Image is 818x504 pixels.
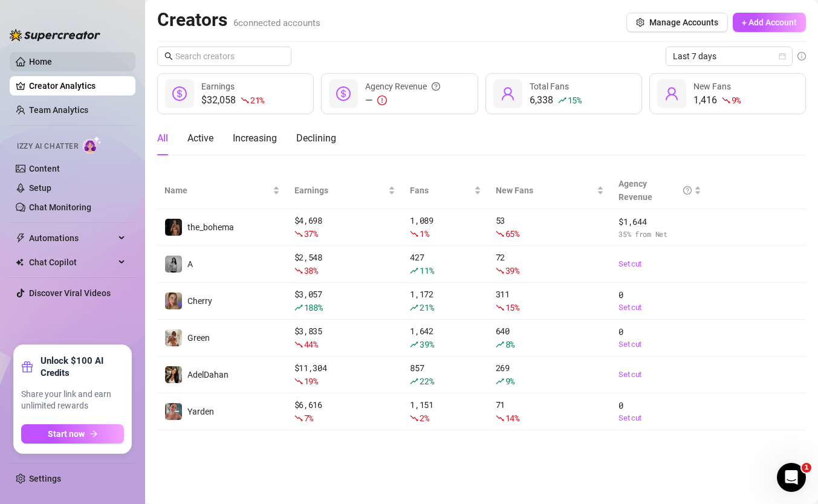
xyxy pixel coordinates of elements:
[420,375,433,387] span: 22 %
[797,52,806,60] span: info-circle
[187,370,229,380] span: AdelDahan
[505,265,519,276] span: 39 %
[777,463,806,492] iframe: Intercom live chat
[568,94,582,106] span: 15 %
[294,251,395,277] div: $ 2,548
[294,184,386,197] span: Earnings
[496,267,504,275] span: fall
[664,86,679,101] span: user
[693,82,731,91] span: New Fans
[165,329,182,346] img: Green
[294,377,303,386] span: fall
[618,369,701,381] a: Set cut
[496,340,504,349] span: rise
[420,228,429,239] span: 1 %
[29,202,91,212] a: Chat Monitoring
[505,412,519,424] span: 14 %
[649,18,718,27] span: Manage Accounts
[365,80,440,93] div: Agency Revenue
[287,172,403,209] th: Earnings
[16,233,25,243] span: thunderbolt
[722,96,730,105] span: fall
[29,76,126,95] a: Creator Analytics
[496,251,604,277] div: 72
[187,222,234,232] span: the_bohema
[233,18,320,28] span: 6 connected accounts
[496,414,504,422] span: fall
[496,214,604,241] div: 53
[410,214,481,241] div: 1,089
[410,288,481,314] div: 1,172
[802,463,811,473] span: 1
[733,13,806,32] button: + Add Account
[41,355,124,379] strong: Unlock $100 AI Credits
[29,164,60,173] a: Content
[294,303,303,312] span: rise
[165,403,182,420] img: Yarden
[410,267,418,275] span: rise
[377,95,387,105] span: exclamation-circle
[294,340,303,349] span: fall
[294,325,395,351] div: $ 3,835
[48,429,85,439] span: Start now
[420,338,433,350] span: 39 %
[83,136,102,153] img: AI Chatter
[250,94,264,106] span: 21 %
[187,333,210,343] span: Green
[618,215,701,228] span: $ 1,644
[501,86,515,101] span: user
[410,377,418,386] span: rise
[618,258,701,270] a: Set cut
[496,184,594,197] span: New Fans
[304,228,318,239] span: 37 %
[157,8,320,31] h2: Creators
[241,96,249,105] span: fall
[17,141,78,152] span: Izzy AI Chatter
[296,131,336,146] div: Declining
[29,474,61,483] a: Settings
[618,228,701,240] span: 35 % from Net
[673,47,785,65] span: Last 7 days
[489,172,611,209] th: New Fans
[294,414,303,422] span: fall
[165,292,182,309] img: Cherry
[187,131,213,146] div: Active
[618,338,701,351] a: Set cut
[29,105,88,115] a: Team Analytics
[626,13,728,32] button: Manage Accounts
[165,256,182,273] img: A
[530,82,569,91] span: Total Fans
[618,412,701,424] a: Set cut
[336,86,351,101] span: dollar-circle
[496,230,504,238] span: fall
[505,375,514,387] span: 9 %
[304,302,323,313] span: 188 %
[618,399,701,424] div: 0
[164,184,270,197] span: Name
[304,375,318,387] span: 19 %
[410,414,418,422] span: fall
[410,398,481,425] div: 1,151
[410,251,481,277] div: 427
[29,183,51,193] a: Setup
[21,424,124,444] button: Start nowarrow-right
[165,219,182,236] img: the_bohema
[157,172,287,209] th: Name
[304,412,313,424] span: 7 %
[21,361,33,373] span: gift
[496,288,604,314] div: 311
[618,288,701,314] div: 0
[29,228,115,248] span: Automations
[164,52,173,60] span: search
[558,96,566,105] span: rise
[410,303,418,312] span: rise
[233,131,277,146] div: Increasing
[410,361,481,388] div: 857
[420,265,433,276] span: 11 %
[187,259,193,269] span: A
[410,340,418,349] span: rise
[496,398,604,425] div: 71
[496,361,604,388] div: 269
[410,230,418,238] span: fall
[365,93,440,108] div: —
